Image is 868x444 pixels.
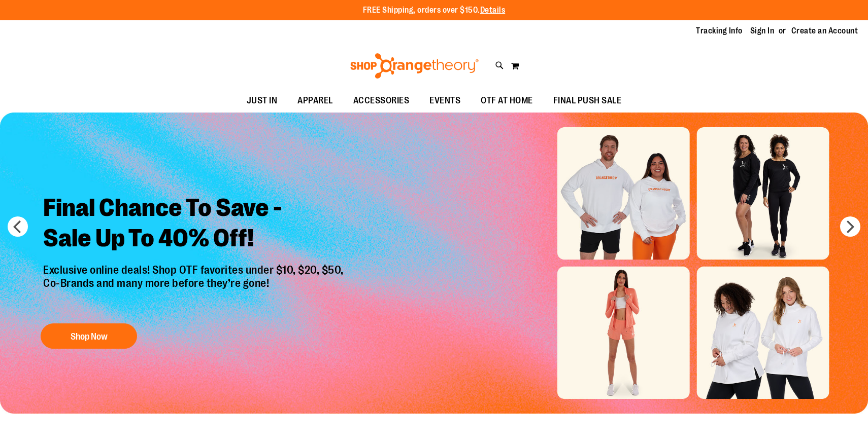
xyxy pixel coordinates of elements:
[363,5,506,16] p: FREE Shipping, orders over $150.
[553,89,622,112] span: FINAL PUSH SALE
[349,53,480,79] img: Shop Orangetheory
[247,89,278,112] span: JUST IN
[297,89,333,112] span: APPAREL
[481,89,533,112] span: OTF AT HOME
[480,6,506,15] a: Details
[36,185,354,354] a: Final Chance To Save -Sale Up To 40% Off! Exclusive online deals! Shop OTF favorites under $10, $...
[750,25,775,36] a: Sign In
[353,89,410,112] span: ACCESSORIES
[8,216,28,237] button: prev
[41,323,137,349] button: Shop Now
[840,216,860,237] button: next
[791,25,858,36] a: Create an Account
[429,89,460,112] span: EVENTS
[696,25,743,36] a: Tracking Info
[36,185,354,264] h2: Final Chance To Save - Sale Up To 40% Off!
[36,264,354,313] p: Exclusive online deals! Shop OTF favorites under $10, $20, $50, Co-Brands and many more before th...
